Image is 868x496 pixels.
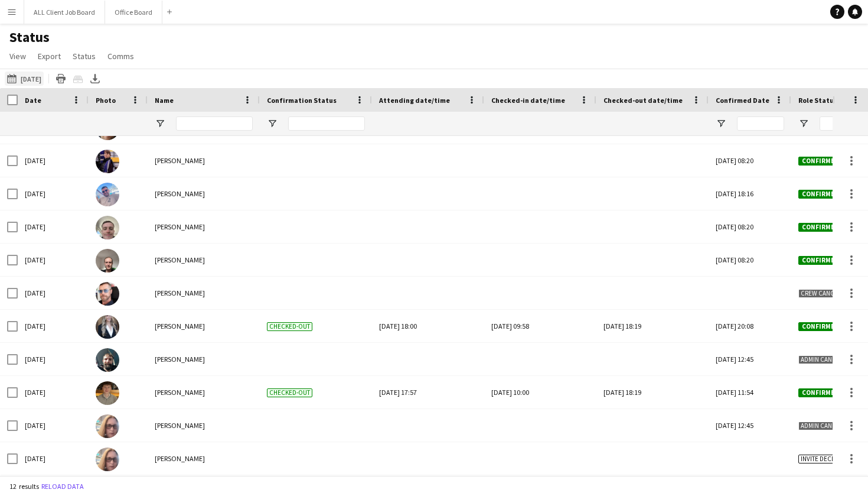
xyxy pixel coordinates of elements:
[798,190,842,199] span: Confirmed
[73,51,96,61] span: Status
[155,388,205,397] span: [PERSON_NAME]
[155,355,205,364] span: [PERSON_NAME]
[798,96,837,105] span: Role Status
[155,118,165,129] button: Open Filter Menu
[155,222,205,231] span: [PERSON_NAME]
[798,422,856,430] span: Admin cancelled
[96,96,116,105] span: Photo
[603,376,701,409] div: [DATE] 18:19
[798,256,842,265] span: Confirmed
[379,96,450,105] span: Attending date/time
[709,310,791,342] div: [DATE] 20:08
[18,244,89,276] div: [DATE]
[155,454,205,463] span: [PERSON_NAME]
[709,210,791,243] div: [DATE] 08:20
[603,310,701,342] div: [DATE] 18:19
[39,480,86,493] button: Reload data
[96,414,119,438] img: Joanne Doyle
[155,255,205,264] span: [PERSON_NAME]
[18,210,89,243] div: [DATE]
[716,96,769,105] span: Confirmed Date
[68,48,100,64] a: Status
[96,381,119,405] img: Eric O
[709,343,791,375] div: [DATE] 12:45
[96,249,119,273] img: Aaron James
[96,282,119,306] img: Chris Hickie
[176,116,253,131] input: Name Filter Input
[38,51,61,61] span: Export
[96,183,119,206] img: Ashley Roberts
[379,310,477,342] div: [DATE] 18:00
[491,96,565,105] span: Checked-in date/time
[96,150,119,173] img: Desiree Ramsey
[5,72,44,86] button: [DATE]
[798,223,842,232] span: Confirmed
[155,156,205,165] span: [PERSON_NAME]
[798,355,856,364] span: Admin cancelled
[155,96,174,105] span: Name
[709,144,791,177] div: [DATE] 08:20
[155,189,205,198] span: [PERSON_NAME]
[798,289,854,298] span: Crew cancelled
[18,376,89,409] div: [DATE]
[155,421,205,430] span: [PERSON_NAME]
[96,448,119,471] img: Joanne Doyle
[709,244,791,276] div: [DATE] 08:20
[155,288,205,297] span: [PERSON_NAME]
[96,216,119,239] img: Ciaran Carey
[798,157,842,166] span: Confirmed
[54,72,68,86] app-action-btn: Print
[267,322,312,331] span: Checked-out
[96,315,119,339] img: Heather Lynn
[716,118,726,129] button: Open Filter Menu
[18,409,89,442] div: [DATE]
[9,51,26,61] span: View
[288,116,365,131] input: Confirmation Status Filter Input
[18,277,89,309] div: [DATE]
[18,144,89,177] div: [DATE]
[798,118,809,129] button: Open Filter Menu
[820,116,867,131] input: Role Status Filter Input
[18,177,89,210] div: [DATE]
[709,409,791,442] div: [DATE] 12:45
[491,310,589,342] div: [DATE] 09:58
[267,96,337,105] span: Confirmation Status
[379,376,477,409] div: [DATE] 17:57
[737,116,784,131] input: Confirmed Date Filter Input
[25,96,41,105] span: Date
[105,1,162,24] button: Office Board
[5,48,31,64] a: View
[107,51,134,61] span: Comms
[267,118,278,129] button: Open Filter Menu
[709,376,791,409] div: [DATE] 11:54
[18,442,89,475] div: [DATE]
[709,177,791,210] div: [DATE] 18:16
[491,376,589,409] div: [DATE] 10:00
[96,348,119,372] img: Kris Byrne
[603,96,683,105] span: Checked-out date/time
[103,48,139,64] a: Comms
[33,48,66,64] a: Export
[24,1,105,24] button: ALL Client Job Board
[798,322,842,331] span: Confirmed
[267,388,312,397] span: Checked-out
[155,322,205,330] span: [PERSON_NAME]
[18,310,89,342] div: [DATE]
[88,72,102,86] app-action-btn: Export XLSX
[798,388,842,397] span: Confirmed
[18,343,89,375] div: [DATE]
